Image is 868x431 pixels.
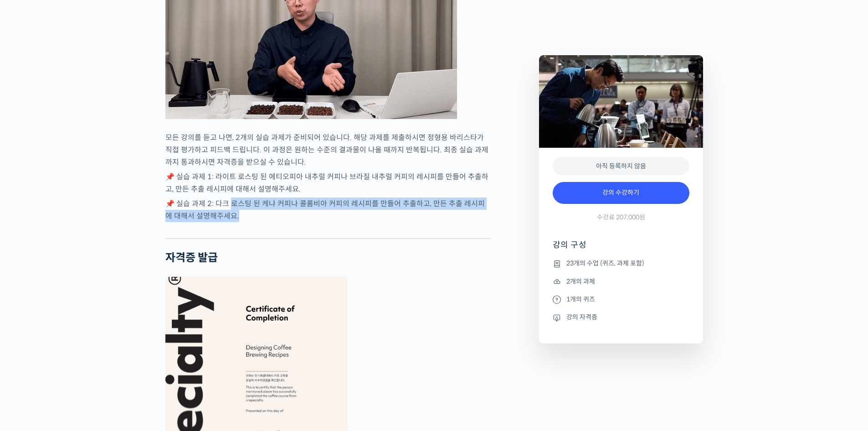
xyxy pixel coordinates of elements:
a: 강의 수강하기 [553,182,689,204]
h4: 강의 구성 [553,239,689,258]
p: 모든 강의를 듣고 나면, 2개의 실습 과제가 준비되어 있습니다. 해당 과제를 제출하시면 정형용 바리스타가 직접 평가하고 피드백 드립니다. 이 과정은 원하는 수준의 결과물이 나... [165,131,491,168]
span: 홈 [29,303,34,310]
a: 홈 [3,289,60,312]
a: 대화 [60,289,118,312]
li: 1개의 퀴즈 [553,294,689,305]
li: 2개의 과제 [553,276,689,287]
a: 설정 [118,289,175,312]
li: 23개의 수업 (퀴즈, 과제 포함) [553,258,689,269]
p: 📌 실습 과제 2: 다크 로스팅 된 케냐 커피나 콜롬비아 커피의 레시피를 만들어 추출하고, 만든 추출 레시피에 대해서 설명해주세요. [165,197,491,222]
p: 📌 실습 과제 1: 라이트 로스팅 된 에티오피아 내추럴 커피나 브라질 내추럴 커피의 레시피를 만들어 추출하고, 만든 추출 레시피에 대해서 설명 해주세요. [165,171,491,195]
strong: 자격증 발급 [165,251,218,265]
span: 대화 [83,303,94,311]
span: 수강료 207,000원 [597,213,645,222]
li: 강의 자격증 [553,312,689,323]
span: 설정 [141,303,152,310]
div: 아직 등록하지 않음 [553,157,689,176]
